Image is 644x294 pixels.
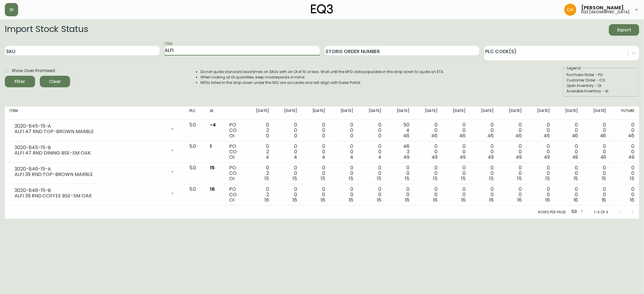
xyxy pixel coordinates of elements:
span: 16 [461,197,466,203]
div: 3020-846-15-AALFI 39 RND TOP-BROWN MARBLE [10,165,180,178]
div: 0 0 [307,165,325,181]
span: 4 [378,154,382,161]
div: 0 0 [560,122,578,139]
div: 0 0 [616,144,634,160]
th: [DATE] [499,107,527,120]
span: Show Over Promised [12,68,55,74]
div: 0 0 [504,187,522,203]
span: 15 [349,175,354,182]
div: Customer Order - CO [566,78,635,83]
span: 16 [321,197,325,203]
div: 0 0 [335,144,353,160]
th: [DATE] [555,107,583,120]
th: [DATE] [471,107,499,120]
span: 49 [516,154,522,161]
div: 0 0 [419,144,438,160]
div: 0 0 [532,187,550,203]
div: 0 0 [588,122,606,139]
div: PO CO [229,165,241,181]
span: OI [229,197,235,203]
span: 16 [405,197,410,203]
div: 0 2 [251,144,269,160]
td: 5.0 [184,141,205,163]
td: 5.0 [184,184,205,206]
th: [DATE] [415,107,443,120]
th: [DATE] [386,107,415,120]
div: 3020-846-15-B [14,188,166,193]
span: 46 [403,132,410,139]
legend: Legend [566,66,581,71]
th: PLC [184,107,205,120]
span: Clear [45,78,65,85]
div: 0 0 [616,165,634,181]
div: 0 0 [588,144,606,160]
th: Future [611,107,639,120]
th: [DATE] [358,107,386,120]
span: 15 [602,175,606,182]
span: 49 [572,154,578,161]
span: 0 [379,132,382,139]
span: [PERSON_NAME] [581,5,624,10]
div: Open Inventory - OI [566,83,635,88]
span: 15 [574,175,578,182]
span: -4 [210,121,216,128]
div: 0 0 [476,187,494,203]
p: Rows per page: [538,209,567,215]
span: 16 [517,197,522,203]
div: 0 0 [532,144,550,160]
span: 49 [432,154,438,161]
span: 4 [294,154,297,161]
td: 5.0 [184,120,205,141]
div: Filter [15,78,25,85]
div: 0 2 [251,122,269,139]
h2: Import Stock Status [5,24,88,36]
span: 15 [461,175,466,182]
div: 0 0 [476,165,494,181]
span: 49 [628,154,634,161]
img: dd1a7e8db21a0ac8adbf82b84ca05374 [564,4,576,16]
button: Filter [5,76,35,87]
div: 0 2 [251,187,269,203]
span: 4 [322,154,325,161]
div: 0 0 [532,122,550,139]
span: 15 [377,175,382,182]
div: ALFI 39 RND TOP-BROWN MARBLE [14,172,166,177]
button: Clear [40,76,70,87]
div: 0 0 [560,187,578,203]
div: 0 0 [419,122,438,139]
div: 0 0 [504,122,522,139]
th: [DATE] [330,107,358,120]
span: 49 [488,154,494,161]
div: 0 0 [363,122,381,139]
span: 4 [266,154,269,161]
div: 48 3 [391,144,410,160]
div: PO CO [229,144,241,160]
span: 16 [377,197,382,203]
div: 0 0 [279,187,297,203]
div: 0 0 [307,122,325,139]
div: 0 0 [363,144,381,160]
span: 46 [460,132,466,139]
span: 46 [600,132,606,139]
div: 0 0 [335,165,353,181]
span: 16 [293,197,297,203]
div: 0 0 [447,165,466,181]
div: Purchase Order - PO [566,72,635,78]
div: 0 0 [616,187,634,203]
div: 0 0 [504,144,522,160]
span: 0 [322,132,325,139]
div: 0 0 [279,144,297,160]
span: 46 [544,132,550,139]
div: Available Inventory - AI [566,88,635,94]
span: 15 [517,175,522,182]
div: 0 0 [447,187,466,203]
span: 15 [264,175,269,182]
div: 50 [569,207,584,217]
span: 49 [460,154,466,161]
div: 0 0 [476,122,494,139]
div: 0 0 [447,144,466,160]
div: 0 0 [391,165,410,181]
div: 0 0 [307,187,325,203]
th: [DATE] [274,107,302,120]
span: 0 [266,132,269,139]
